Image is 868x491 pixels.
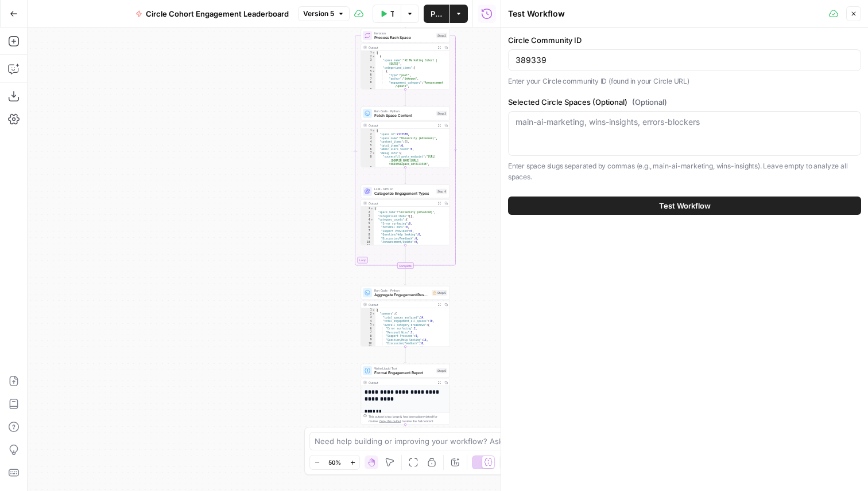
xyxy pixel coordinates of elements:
[361,244,374,248] div: 11
[361,66,375,70] div: 4
[372,66,375,70] span: Toggle code folding, rows 4 through 191
[361,55,375,59] div: 2
[372,323,375,327] span: Toggle code folding, rows 5 through 13
[405,11,406,28] g: Edge from step_1 to step_2
[436,368,447,374] div: Step 6
[369,303,434,307] div: Output
[361,151,375,155] div: 7
[372,129,375,133] span: Toggle code folding, rows 1 through 119
[374,109,434,113] span: Run Code · Python
[361,29,450,89] div: LoopIterationProcess Each SpaceStep 2Output[ { "space_name":"AI Marketing Cohort | [DATE]", "cate...
[369,45,434,50] div: Output
[372,312,375,316] span: Toggle code folding, rows 2 through 31
[374,35,434,41] span: Process Each Space
[405,167,406,184] g: Edge from step_3 to step_4
[361,229,374,233] div: 7
[361,70,375,74] div: 5
[361,345,375,349] div: 11
[369,123,434,128] div: Output
[361,233,374,237] div: 8
[361,226,374,230] div: 6
[361,58,375,66] div: 3
[361,73,375,77] div: 6
[361,155,375,167] div: 8
[369,414,447,423] div: This output is too large & has been abbreviated for review. to view the full content.
[516,54,854,66] input: 12345
[374,113,434,119] span: Fetch Space Content
[374,187,434,191] span: LLM · GPT-4.1
[372,151,375,155] span: Toggle code folding, rows 7 through 118
[436,111,447,116] div: Step 3
[436,33,447,38] div: Step 2
[361,320,375,324] div: 4
[361,140,375,144] div: 4
[361,316,375,320] div: 3
[374,370,434,376] span: Format Engagement Report
[361,338,375,342] div: 9
[405,89,406,106] g: Edge from step_2 to step_3
[432,290,447,296] div: Step 5
[390,8,394,19] span: Test Data
[361,218,374,222] div: 4
[508,160,861,183] p: Enter space slugs separated by commas (e.g., main-ai-marketing, wins-insights). Leave empty to an...
[361,331,375,335] div: 7
[361,335,375,339] div: 8
[508,197,861,215] button: Test Workflow
[372,51,375,55] span: Toggle code folding, rows 1 through 654
[397,262,414,269] div: Complete
[361,166,375,170] div: 9
[361,51,375,55] div: 1
[361,286,450,347] div: Run Code · PythonAggregate Engagement ResultsStep 5Output{ "summary":{ "total_spaces_analyzed":14...
[361,133,375,137] div: 2
[361,327,375,331] div: 6
[374,191,434,197] span: Categorize Engagement Types
[361,207,374,211] div: 1
[374,366,434,371] span: Write Liquid Text
[361,214,374,218] div: 3
[361,136,375,140] div: 3
[361,88,375,103] div: 9
[361,237,374,241] div: 9
[508,34,861,46] label: Circle Community ID
[361,211,374,215] div: 2
[328,458,341,467] span: 50%
[129,5,296,23] button: Circle Cohort Engagement Leaderboard
[303,9,334,19] span: Version 5
[424,5,449,23] button: Publish
[369,201,434,206] div: Output
[372,166,375,170] span: Toggle code folding, rows 9 through 12
[146,8,289,19] span: Circle Cohort Engagement Leaderboard
[361,342,375,346] div: 10
[374,292,429,298] span: Aggregate Engagement Results
[361,81,375,88] div: 8
[361,241,374,245] div: 10
[431,8,442,19] span: Publish
[508,76,861,87] p: Enter your Circle community ID (found in your Circle URL)
[405,269,406,285] g: Edge from step_2-iteration-end to step_5
[361,222,374,226] div: 5
[361,184,450,245] div: LLM · GPT-4.1Categorize Engagement TypesStep 4Output{ "space_name":"University (Advanced)", "cate...
[369,380,434,385] div: Output
[298,6,350,21] button: Version 5
[370,207,374,211] span: Toggle code folding, rows 1 through 14
[361,129,375,133] div: 1
[361,262,450,269] div: Complete
[361,308,375,312] div: 1
[373,5,401,23] button: Test Data
[361,144,375,148] div: 5
[361,77,375,81] div: 7
[374,288,429,293] span: Run Code · Python
[372,70,375,74] span: Toggle code folding, rows 5 through 10
[370,218,374,222] span: Toggle code folding, rows 4 through 12
[374,31,434,36] span: Iteration
[361,312,375,316] div: 2
[508,96,861,108] label: Selected Circle Spaces (Optional)
[405,425,406,441] g: Edge from step_6 to end
[361,107,450,167] div: Run Code · PythonFetch Space ContentStep 3Output{ "space_id":2173338, "space_name":"University (A...
[372,55,375,59] span: Toggle code folding, rows 2 through 202
[379,419,401,423] span: Copy the output
[436,189,448,194] div: Step 4
[361,148,375,152] div: 6
[632,96,667,108] span: (Optional)
[361,323,375,327] div: 5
